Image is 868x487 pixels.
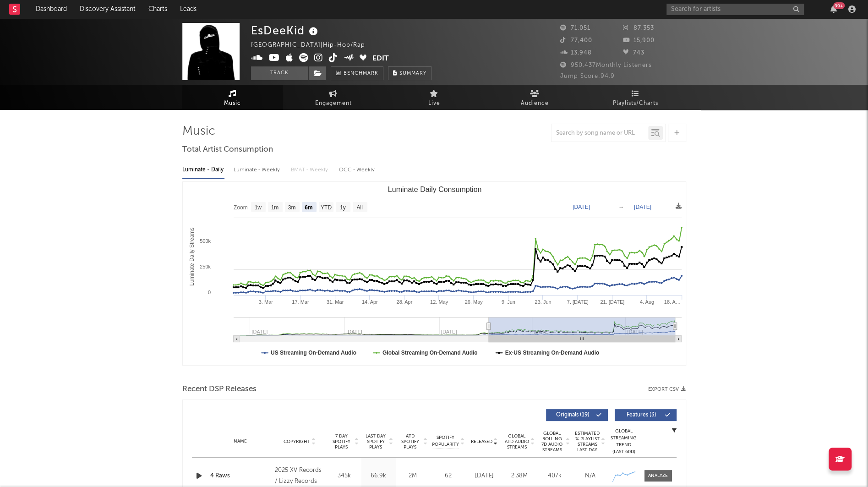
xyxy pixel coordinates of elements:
[182,144,273,155] span: Total Artist Consumption
[469,471,500,481] div: [DATE]
[623,50,644,56] span: 743
[399,71,426,76] span: Summary
[200,264,211,269] text: 250k
[504,433,530,450] span: Global ATD Audio Streams
[505,350,599,356] text: Ex-US Streaming On-Demand Audio
[210,471,270,481] a: 4 Raws
[623,25,654,31] span: 87,353
[271,204,278,211] text: 1m
[398,471,428,481] div: 2M
[364,471,393,481] div: 66.9k
[284,439,310,444] span: Copyright
[251,23,320,38] div: EsDeeKid
[331,66,383,80] a: Benchmark
[560,25,590,31] span: 71,051
[188,227,195,285] text: Luminate Daily Streams
[200,238,211,244] text: 500k
[560,62,652,68] span: 950,437 Monthly Listeners
[398,433,422,450] span: ATD Spotify Plays
[356,204,362,211] text: All
[384,85,485,110] a: Live
[567,299,588,305] text: 7. [DATE]
[329,433,354,450] span: 7 Day Spotify Plays
[258,299,273,305] text: 3. Mar
[618,204,624,210] text: →
[540,471,570,481] div: 407k
[234,204,248,211] text: Zoom
[613,98,658,109] span: Playlists/Charts
[271,350,356,356] text: US Streaming On-Demand Audio
[320,204,331,211] text: YTD
[535,299,551,305] text: 23. Jun
[551,130,648,137] input: Search by song name or URL
[182,162,224,178] div: Luminate - Daily
[575,431,600,453] span: Estimated % Playlist Streams Last Day
[292,299,309,305] text: 17. Mar
[623,38,655,44] span: 15,900
[464,299,483,305] text: 26. May
[207,290,210,295] text: 0
[283,85,384,110] a: Engagement
[388,186,481,193] text: Luminate Daily Consumption
[833,2,845,9] div: 99 +
[573,204,590,210] text: [DATE]
[183,182,686,365] svg: Luminate Daily Consumption
[382,350,477,356] text: Global Streaming On-Demand Audio
[585,85,686,110] a: Playlists/Charts
[664,299,680,305] text: 18. A…
[432,434,459,448] span: Spotify Popularity
[485,85,585,110] a: Audience
[666,4,804,15] input: Search for artists
[560,50,592,56] span: 13,948
[182,85,283,110] a: Music
[648,387,686,392] button: Export CSV
[329,471,359,481] div: 345k
[396,299,412,305] text: 28. Apr
[621,412,663,418] span: Features ( 3 )
[430,299,448,305] text: 12. May
[326,299,344,305] text: 31. Mar
[501,299,515,305] text: 9. Jun
[540,431,565,453] span: Global Rolling 7D Audio Streams
[552,412,594,418] span: Originals ( 19 )
[521,98,549,109] span: Audience
[830,5,837,13] button: 99+
[471,439,492,444] span: Released
[610,428,638,455] div: Global Streaming Trend (Last 60D)
[344,68,378,79] span: Benchmark
[288,204,295,211] text: 3m
[305,204,312,211] text: 6m
[615,409,677,421] button: Features(3)
[210,438,270,445] div: Name
[234,162,282,178] div: Luminate - Weekly
[639,299,654,305] text: 4. Aug
[361,299,377,305] text: 14. Apr
[560,73,615,79] span: Jump Score: 94.9
[339,162,376,178] div: OCC - Weekly
[634,204,651,210] text: [DATE]
[364,433,388,450] span: Last Day Spotify Plays
[340,204,346,211] text: 1y
[251,66,308,80] button: Track
[504,471,535,481] div: 2.38M
[560,38,592,44] span: 77,400
[254,204,262,211] text: 1w
[575,471,606,481] div: N/A
[251,40,376,51] div: [GEOGRAPHIC_DATA] | Hip-Hop/Rap
[372,53,389,65] button: Edit
[546,409,608,421] button: Originals(19)
[600,299,624,305] text: 21. [DATE]
[224,98,241,109] span: Music
[432,471,464,481] div: 62
[428,98,440,109] span: Live
[388,66,431,80] button: Summary
[315,98,352,109] span: Engagement
[274,465,324,487] div: 2025 XV Records / Lizzy Records
[182,384,257,395] span: Recent DSP Releases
